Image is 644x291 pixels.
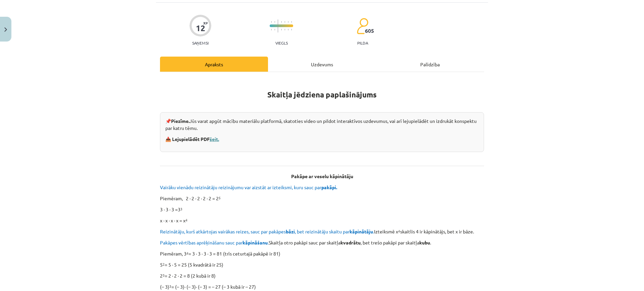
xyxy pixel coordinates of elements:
b: kvadrātu [340,239,361,245]
img: icon-short-line-57e1e144782c952c97e751825c79c345078a6d821885a25fce030b3d8c18986b.svg [284,21,285,23]
p: Piemēram, 2 ∙ 2 ∙ 2 ∙ 2 ∙ 2 = 2 [160,195,484,202]
img: icon-short-line-57e1e144782c952c97e751825c79c345078a6d821885a25fce030b3d8c18986b.svg [291,21,292,23]
img: icon-short-line-57e1e144782c952c97e751825c79c345078a6d821885a25fce030b3d8c18986b.svg [271,29,272,30]
b: kubu [419,239,430,245]
div: Palīdzība [376,57,484,72]
sup: 4 [186,250,189,256]
img: icon-long-line-d9ea69661e0d244f92f715978eff75569469978d946b2353a9bb055b3ed8787d.svg [278,19,278,32]
div: Uzdevums [268,57,376,72]
sup: 3 [169,284,171,289]
p: 3 ∙ 3 ∙ 3 =3 [160,206,484,213]
p: 📌 Jūs varat apgūt mācību materiālu platformā, skatoties video un pildot interaktīvos uzdevumus, v... [165,118,479,132]
p: Izteiksmē x skaitlis 4 ir kāpinātājs, bet x ir bāze. [160,228,484,235]
p: Saņemsi [190,41,211,45]
b: pakāpi. [321,184,337,190]
b: Pakāpe ar veselu kāpinātāju [291,173,353,179]
img: icon-short-line-57e1e144782c952c97e751825c79c345078a6d821885a25fce030b3d8c18986b.svg [291,29,292,30]
sup: 5 [219,195,221,200]
span: Pakāpes vērtības aprēķināšanu sauc par . [160,239,269,245]
p: 2 = 2 ∙ 2 ∙ 2 = 8 (2 kubā ir 8) [160,272,484,279]
img: students-c634bb4e5e11cddfef0936a35e636f08e4e9abd3cc4e673bd6f9a4125e45ecb1.svg [357,18,368,34]
b: kāpinātāju [350,228,373,234]
p: pilda [357,41,368,45]
b: kāpināšanu [243,239,268,245]
strong: 📥 Lejupielādēt PDF [165,136,220,142]
p: Skaitļa otro pakāpi sauc par skaitļa , bet trešo pakāpi par skaitļa . [160,239,484,246]
img: icon-close-lesson-0947bae3869378f0d4975bcd49f059093ad1ed9edebbc8119c70593378902aed.svg [4,27,7,32]
sup: 2 [163,262,165,267]
strong: Skaitļa jēdziena paplašinājums [267,90,377,99]
p: x ∙ x ∙ x ∙ x = x [160,217,484,224]
img: icon-short-line-57e1e144782c952c97e751825c79c345078a6d821885a25fce030b3d8c18986b.svg [288,29,288,30]
span: 605 [365,28,374,34]
div: 12 [196,23,205,33]
p: Viegls [275,41,288,45]
img: icon-short-line-57e1e144782c952c97e751825c79c345078a6d821885a25fce030b3d8c18986b.svg [271,21,272,23]
span: XP [203,21,208,25]
img: icon-short-line-57e1e144782c952c97e751825c79c345078a6d821885a25fce030b3d8c18986b.svg [274,29,275,30]
img: icon-short-line-57e1e144782c952c97e751825c79c345078a6d821885a25fce030b3d8c18986b.svg [281,21,282,23]
strong: Piezīme. [171,118,190,124]
sup: 3 [180,206,182,211]
span: Vairāku vienādu reizinātāju reizinājumu var aizstāt ar izteiksmi, kuru sauc par [160,184,338,190]
p: 5 = 5 ∙ 5 = 25 (5 kvadrātā ir 25) [160,261,484,268]
img: icon-short-line-57e1e144782c952c97e751825c79c345078a6d821885a25fce030b3d8c18986b.svg [281,29,282,30]
img: icon-short-line-57e1e144782c952c97e751825c79c345078a6d821885a25fce030b3d8c18986b.svg [274,21,275,23]
img: icon-short-line-57e1e144782c952c97e751825c79c345078a6d821885a25fce030b3d8c18986b.svg [288,21,288,23]
a: šeit. [210,136,219,142]
span: Reizinātāju, kurš atkārtojas vairākas reizes, sauc par pakāpes , bet reizinātāju skaitu par . [160,228,374,234]
sup: 3 [163,273,165,278]
p: (– 3) = (– 3)∙ (– 3)∙ (– 3) = – 27 (– 3 kubā ir – 27) [160,283,484,290]
sup: 4 [185,217,187,222]
b: bāzi [286,228,295,234]
p: Piemēram, 3 = 3 ∙ 3 ∙ 3 ∙ 3 = 81 (trīs ceturtajā pakāpē ir 81) [160,250,484,257]
img: icon-short-line-57e1e144782c952c97e751825c79c345078a6d821885a25fce030b3d8c18986b.svg [284,29,285,30]
sup: 4 [398,228,400,233]
div: Apraksts [160,57,268,72]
